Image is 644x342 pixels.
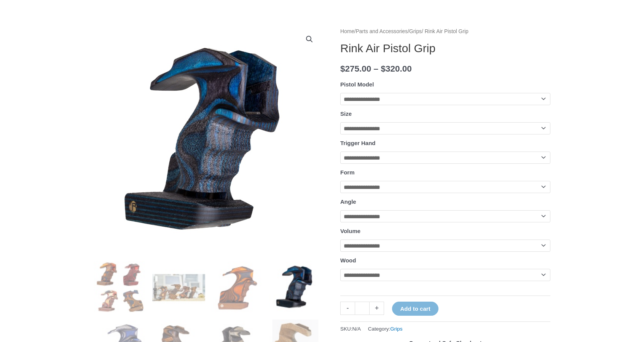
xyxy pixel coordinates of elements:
[340,81,374,88] label: Pistol Model
[211,261,264,314] img: Rink Air Pistol Grip - Image 3
[340,140,376,146] label: Trigger Hand
[340,228,360,234] label: Volume
[94,261,147,314] img: Rink Air Pistol Grip
[340,27,550,37] nav: Breadcrumb
[152,261,205,314] img: Rink Air Pistol Grip - Image 2
[303,32,316,46] a: View full-screen image gallery
[352,326,361,332] span: N/A
[269,261,322,314] img: Rink Air Pistol Grip - Image 4
[368,324,403,334] span: Category:
[381,64,386,74] span: $
[374,64,379,74] span: –
[340,257,356,264] label: Wood
[409,29,422,34] a: Grips
[370,302,384,315] a: +
[340,198,356,205] label: Angle
[390,326,402,332] a: Grips
[356,29,408,34] a: Parts and Accessories
[340,302,355,315] a: -
[340,64,345,74] span: $
[340,169,355,176] label: Form
[392,302,438,316] button: Add to cart
[340,42,550,55] h1: Rink Air Pistol Grip
[381,64,411,74] bdi: 320.00
[340,324,361,334] span: SKU:
[340,110,352,117] label: Size
[355,302,370,315] input: Product quantity
[340,64,371,74] bdi: 275.00
[340,29,354,34] a: Home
